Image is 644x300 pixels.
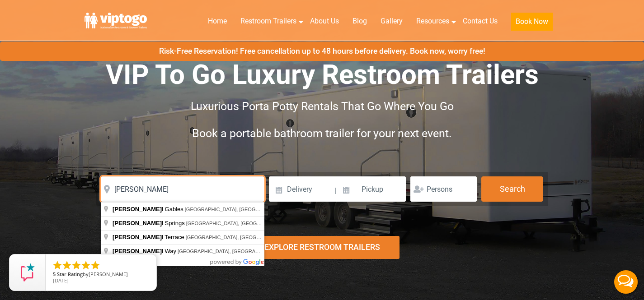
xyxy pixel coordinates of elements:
[57,271,83,277] span: Star Rating
[178,249,338,254] span: [GEOGRAPHIC_DATA], [GEOGRAPHIC_DATA], [GEOGRAPHIC_DATA]
[113,248,162,254] span: [PERSON_NAME]
[90,260,101,271] li: 
[192,127,452,140] span: Book a portable bathroom trailer for your next event.
[511,13,553,31] button: Book Now
[113,234,186,240] span: l Terrace
[410,176,477,202] input: Persons
[269,176,334,202] input: Delivery
[52,260,63,271] li: 
[113,206,185,212] span: l Gables
[608,264,644,300] button: Live Chat
[53,272,149,278] span: by
[113,234,162,240] span: [PERSON_NAME]
[409,11,456,31] a: Resources
[113,248,178,254] span: l Way
[113,220,186,226] span: l Springs
[201,11,234,31] a: Home
[338,176,406,202] input: Pickup
[113,220,162,226] span: [PERSON_NAME]
[456,11,504,31] a: Contact Us
[89,271,128,277] span: [PERSON_NAME]
[234,11,303,31] a: Restroom Trailers
[374,11,409,31] a: Gallery
[186,235,292,240] span: [GEOGRAPHIC_DATA], [GEOGRAPHIC_DATA]
[334,176,336,205] span: |
[61,260,72,271] li: 
[106,59,539,91] span: VIP To Go Luxury Restroom Trailers
[245,236,400,259] div: Explore Restroom Trailers
[53,271,56,277] span: 5
[303,11,346,31] a: About Us
[191,100,454,113] span: Luxurious Porta Potty Rentals That Go Where You Go
[101,176,264,202] input: Where do you need your restroom?
[113,206,162,212] span: [PERSON_NAME]
[53,277,69,284] span: [DATE]
[186,221,292,226] span: [GEOGRAPHIC_DATA], [GEOGRAPHIC_DATA]
[346,11,374,31] a: Blog
[504,11,559,36] a: Book Now
[19,263,37,282] img: Review Rating
[71,260,82,271] li: 
[80,260,91,271] li: 
[185,207,291,212] span: [GEOGRAPHIC_DATA], [GEOGRAPHIC_DATA]
[481,176,543,202] button: Search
